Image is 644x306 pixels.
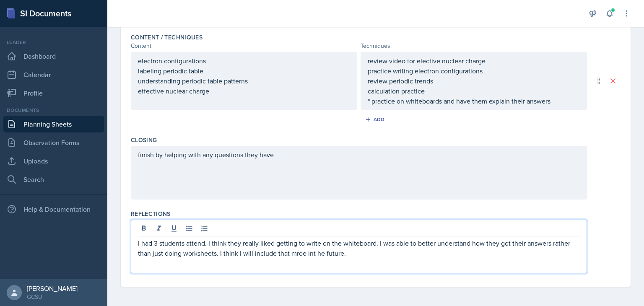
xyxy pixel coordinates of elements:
[367,116,385,123] div: Add
[131,136,157,144] label: Closing
[138,238,580,258] p: I had 3 students attend. I think they really liked getting to write on the whiteboard. I was able...
[368,56,580,66] p: review video for elective nuclear charge
[27,284,78,293] div: [PERSON_NAME]
[138,66,350,76] p: labeling periodic table
[138,150,580,160] p: finish by helping with any questions they have
[3,66,104,83] a: Calendar
[362,113,390,126] button: Add
[27,293,78,301] div: GCSU
[3,48,104,65] a: Dashboard
[138,76,350,86] p: understanding periodic table patterns
[131,210,171,218] label: Reflections
[3,106,104,114] div: Documents
[131,41,357,50] div: Content
[131,33,203,41] label: Content / Techniques
[368,96,580,106] p: * practice on whiteboards and have them explain their answers
[361,41,587,50] div: Techniques
[3,171,104,188] a: Search
[3,39,104,46] div: Leader
[3,153,104,169] a: Uploads
[138,86,350,96] p: effective nuclear charge
[368,66,580,76] p: practice writing electron configurations
[3,116,104,132] a: Planning Sheets
[368,86,580,96] p: calculation practice
[3,85,104,101] a: Profile
[3,134,104,151] a: Observation Forms
[138,56,350,66] p: electron configurations
[368,76,580,86] p: review periodic trends
[3,201,104,218] div: Help & Documentation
